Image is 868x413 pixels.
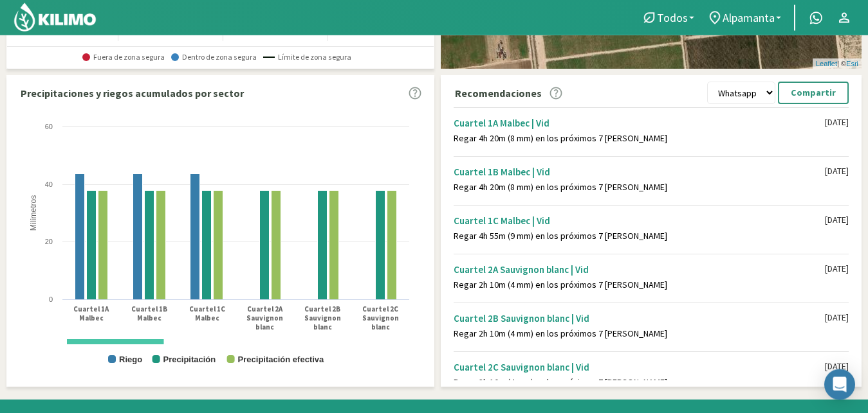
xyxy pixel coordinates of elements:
[791,85,836,100] p: Compartir
[454,263,826,276] div: Cuartel 2A Sauvignon blanc | Vid
[304,304,341,331] text: Cuartel 2B Sauvignon blanc
[454,182,826,193] div: Regar 4h 20m (8 mm) en los próximos 7 [PERSON_NAME]
[846,60,858,67] a: Esri
[454,231,826,242] div: Regar 4h 55m (9 mm) en los próximos 7 [PERSON_NAME]
[454,117,826,129] div: Cuartel 1A Malbec | Vid
[455,85,542,101] p: Recomendaciones
[131,304,167,322] text: Cuartel 1B Malbec
[454,215,826,227] div: Cuartel 1C Malbec | Vid
[21,85,244,101] p: Precipitaciones y riegos acumulados por sector
[454,166,826,178] div: Cuartel 1B Malbec | Vid
[657,11,688,24] span: Todos
[454,328,826,339] div: Regar 2h 10m (4 mm) en los próximos 7 [PERSON_NAME]
[163,355,216,364] text: Precipitación
[454,133,826,144] div: Regar 4h 20m (8 mm) en los próximos 7 [PERSON_NAME]
[454,377,826,388] div: Regar 2h 10m (4 mm) en los próximos 7 [PERSON_NAME]
[723,11,775,24] span: Alpamanta
[454,312,826,324] div: Cuartel 2B Sauvignon blanc | Vid
[73,304,109,322] text: Cuartel 1A Malbec
[824,369,855,400] div: Open Intercom Messenger
[813,58,862,69] div: | ©
[816,60,837,67] a: Leaflet
[189,304,225,322] text: Cuartel 1C Malbec
[49,295,53,303] text: 0
[45,238,53,245] text: 20
[171,53,257,62] span: Dentro de zona segura
[246,304,283,331] text: Cuartel 2A Sauvignon blanc
[454,361,826,373] div: Cuartel 2C Sauvignon blanc | Vid
[778,82,849,104] button: Compartir
[238,355,324,364] text: Precipitación efectiva
[825,215,849,225] div: [DATE]
[454,279,826,290] div: Regar 2h 10m (4 mm) en los próximos 7 [PERSON_NAME]
[263,53,351,62] span: Límite de zona segura
[119,355,142,364] text: Riego
[45,180,53,188] text: 40
[45,123,53,130] text: 60
[362,304,399,331] text: Cuartel 2C Sauvignon blanc
[825,117,849,128] div: [DATE]
[825,361,849,372] div: [DATE]
[29,195,38,231] text: Milímetros
[825,312,849,323] div: [DATE]
[13,2,97,33] img: Kilimo
[825,166,849,177] div: [DATE]
[825,263,849,274] div: [DATE]
[82,53,165,62] span: Fuera de zona segura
